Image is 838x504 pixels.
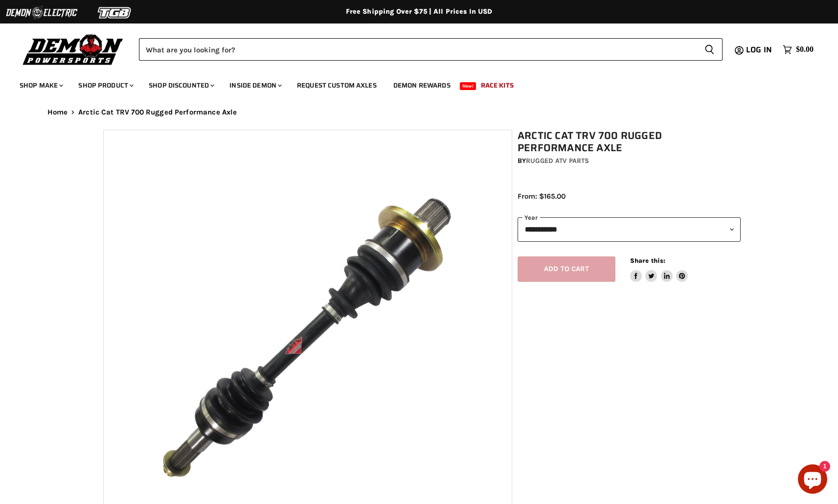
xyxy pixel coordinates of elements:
[139,38,723,61] form: Product
[28,7,811,16] div: Free Shipping Over $75 | All Prices In USD
[20,32,127,67] img: Demon Powersports
[796,45,814,54] span: $0.00
[795,464,830,496] inbox-online-store-chat: Shopify online store chat
[47,108,68,116] a: Home
[222,75,288,95] a: Inside Demon
[5,3,78,22] img: Demon Electric Logo 2
[526,157,589,165] a: Rugged ATV Parts
[460,82,476,90] span: New!
[746,44,772,56] span: Log in
[742,46,778,54] a: Log in
[290,75,384,95] a: Request Custom Axles
[386,75,458,95] a: Demon Rewards
[518,192,566,201] span: From: $165.00
[474,75,521,95] a: Race Kits
[518,217,741,241] select: year
[518,156,741,166] div: by
[630,256,688,282] aside: Share this:
[630,257,665,264] span: Share this:
[778,43,818,57] a: $0.00
[12,71,811,95] ul: Main menu
[697,38,723,61] button: Search
[141,75,220,95] a: Shop Discounted
[78,108,237,116] span: Arctic Cat TRV 700 Rugged Performance Axle
[78,3,152,22] img: TGB Logo 2
[518,130,741,154] h1: Arctic Cat TRV 700 Rugged Performance Axle
[28,108,811,116] nav: Breadcrumbs
[139,38,697,61] input: Search
[12,75,69,95] a: Shop Make
[71,75,139,95] a: Shop Product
